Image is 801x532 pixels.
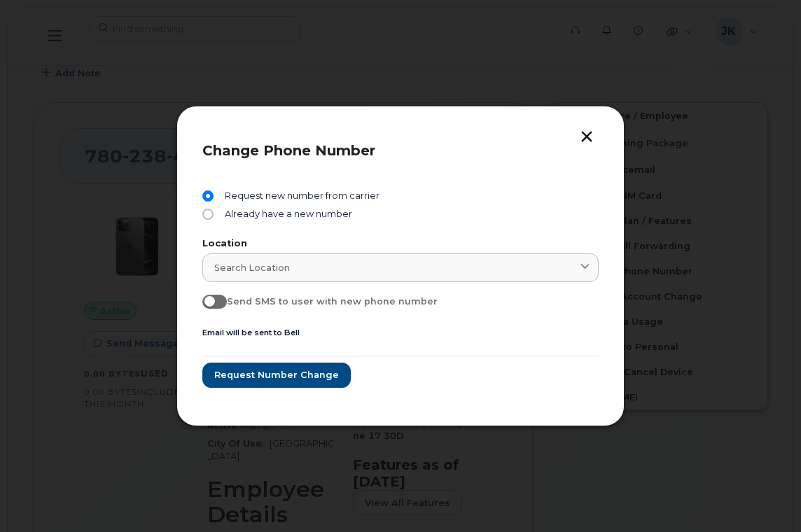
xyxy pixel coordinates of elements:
[214,368,339,381] span: Request number change
[202,295,214,306] input: Send SMS to user with new phone number
[202,363,351,388] button: Request number change
[214,261,290,274] span: Search location
[202,328,300,337] small: Email will be sent to Bell
[202,239,599,248] label: Location
[219,209,352,220] span: Already have a new number
[219,190,379,202] span: Request new number from carrier
[227,296,438,307] span: Send SMS to user with new phone number
[202,209,214,220] input: Already have a new number
[202,253,599,282] a: Search location
[202,142,375,159] span: Change Phone Number
[202,190,214,202] input: Request new number from carrier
